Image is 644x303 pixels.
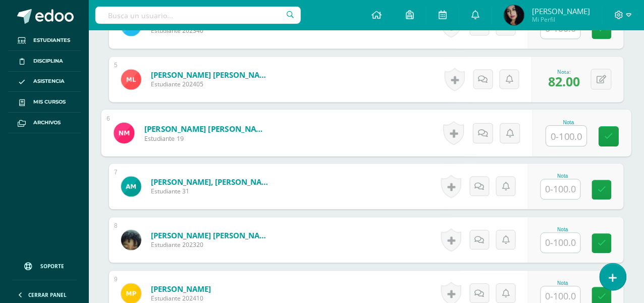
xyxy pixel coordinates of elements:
span: Mis cursos [33,98,66,106]
input: Busca un usuario... [95,7,301,24]
span: Soporte [41,263,65,270]
span: Estudiante 19 [144,134,269,143]
img: aeef6d686dc347d0a33d95bce00eb848.png [121,176,141,196]
input: 0-100.0 [541,179,580,199]
span: Estudiante 31 [151,187,272,195]
img: cba08d05189cb289a4c35b2df4000ce8.png [504,5,524,25]
span: 82.00 [548,73,580,90]
div: Nota [546,119,592,125]
div: Nota: [548,68,580,75]
span: Asistencia [33,77,65,85]
span: [PERSON_NAME] [532,6,590,16]
span: Estudiantes [33,36,70,44]
a: Soporte [12,252,77,277]
a: [PERSON_NAME] [PERSON_NAME] [144,123,269,134]
input: 0-100.0 [547,126,587,146]
span: Estudiante 202340 [151,26,272,35]
a: Estudiantes [8,30,81,51]
a: [PERSON_NAME], [PERSON_NAME] [151,177,272,187]
span: Disciplina [33,57,63,65]
span: Archivos [33,119,61,127]
a: [PERSON_NAME] [PERSON_NAME] [151,230,272,240]
a: Mis cursos [8,92,81,113]
div: Nota [541,173,585,179]
a: Archivos [8,113,81,133]
img: 159e62ecd635d18d77aa48cb708750a0.png [121,230,141,250]
input: 0-100.0 [541,233,580,252]
span: Estudiante 202405 [151,80,272,88]
img: 1bd0437c0a72f4ae0407a00adba99a45.png [114,122,134,143]
div: Nota [541,280,585,286]
span: Estudiante 202320 [151,240,272,249]
div: Nota [541,227,585,232]
span: Cerrar panel [28,291,67,298]
a: Disciplina [8,51,81,72]
span: Mi Perfil [532,15,590,24]
span: Estudiante 202410 [151,294,211,302]
a: Asistencia [8,72,81,92]
img: d4014e5cac77ffdf9546598c16468263.png [121,69,141,89]
a: [PERSON_NAME] [PERSON_NAME] [151,70,272,80]
a: [PERSON_NAME] [151,284,211,294]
